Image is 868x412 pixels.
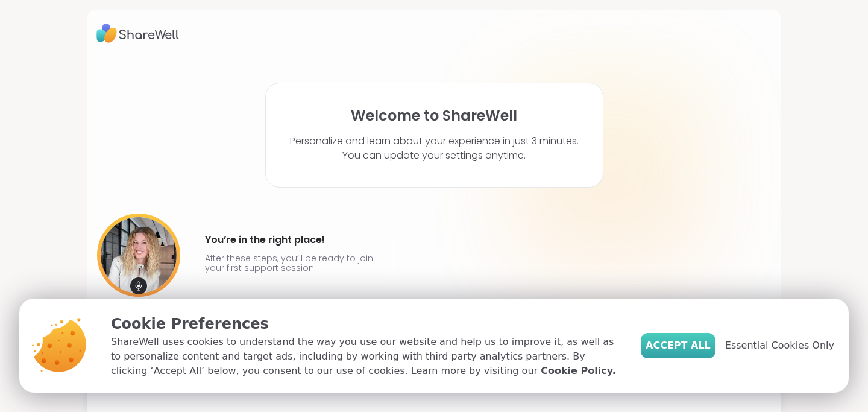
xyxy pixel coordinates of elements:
[111,313,621,335] p: Cookie Preferences
[541,364,615,378] a: Cookie Policy.
[97,214,180,297] img: User image
[130,277,147,294] img: mic icon
[205,230,379,250] h4: You’re in the right place!
[351,107,517,124] h1: Welcome to ShareWell
[646,338,711,353] span: Accept All
[96,19,179,47] img: ShareWell Logo
[290,134,579,163] p: Personalize and learn about your experience in just 3 minutes. You can update your settings anytime.
[111,335,621,378] p: ShareWell uses cookies to understand the way you use our website and help us to improve it, as we...
[725,338,834,353] span: Essential Cookies Only
[641,333,715,358] button: Accept All
[205,253,379,273] p: After these steps, you’ll be ready to join your first support session.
